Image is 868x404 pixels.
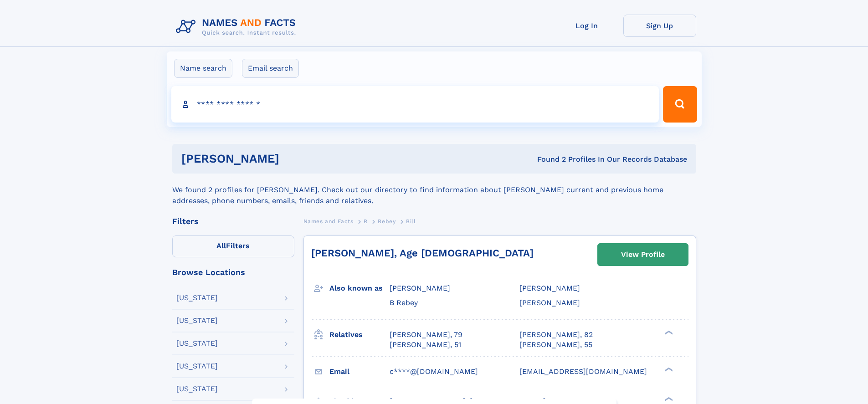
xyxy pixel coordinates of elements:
[171,86,659,123] input: search input
[329,327,390,343] h3: Relatives
[663,396,673,402] div: ❯
[176,385,218,393] div: [US_STATE]
[172,15,303,39] img: Logo Names and Facts
[663,366,673,372] div: ❯
[550,15,623,37] a: Log In
[406,218,416,225] span: Bill
[519,367,647,376] span: [EMAIL_ADDRESS][DOMAIN_NAME]
[364,218,368,225] span: R
[390,330,462,340] a: [PERSON_NAME], 79
[176,317,218,324] div: [US_STATE]
[378,215,395,227] a: Rebey
[176,363,218,370] div: [US_STATE]
[172,235,294,257] label: Filters
[519,284,580,292] span: [PERSON_NAME]
[172,217,294,225] div: Filters
[174,59,232,78] label: Name search
[176,340,218,347] div: [US_STATE]
[311,247,534,259] a: [PERSON_NAME], Age [DEMOGRAPHIC_DATA]
[623,15,696,37] a: Sign Up
[408,154,687,164] div: Found 2 Profiles In Our Records Database
[390,340,461,350] a: [PERSON_NAME], 51
[663,329,673,335] div: ❯
[364,215,368,227] a: R
[663,86,697,123] button: Search Button
[519,330,593,340] a: [PERSON_NAME], 82
[176,294,218,302] div: [US_STATE]
[378,218,395,225] span: Rebey
[216,241,226,250] span: All
[172,268,294,276] div: Browse Locations
[519,298,580,307] span: [PERSON_NAME]
[329,281,390,296] h3: Also known as
[172,174,696,206] div: We found 2 profiles for [PERSON_NAME]. Check out our directory to find information about [PERSON_...
[390,284,450,292] span: [PERSON_NAME]
[303,215,354,227] a: Names and Facts
[242,59,299,78] label: Email search
[519,340,592,350] a: [PERSON_NAME], 55
[390,298,418,307] span: B Rebey
[181,153,408,164] h1: [PERSON_NAME]
[329,364,390,379] h3: Email
[598,244,688,266] a: View Profile
[621,244,665,265] div: View Profile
